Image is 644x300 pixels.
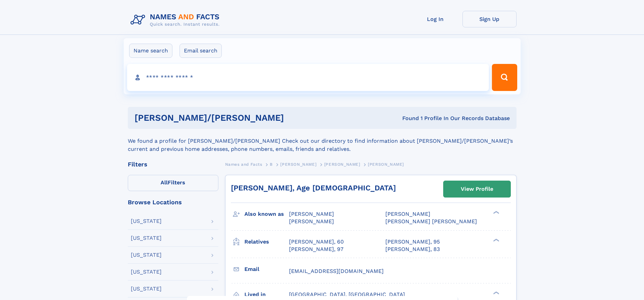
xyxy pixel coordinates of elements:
[180,44,222,58] label: Email search
[462,11,517,27] a: Sign Up
[161,179,168,186] span: All
[385,218,477,225] span: [PERSON_NAME] [PERSON_NAME]
[492,291,500,295] div: ❯
[131,286,162,292] div: [US_STATE]
[270,162,273,167] span: B
[343,115,510,122] div: Found 1 Profile In Our Records Database
[289,246,343,253] a: [PERSON_NAME], 97
[244,208,289,220] h3: Also known as
[127,64,489,91] input: search input
[289,268,384,274] span: [EMAIL_ADDRESS][DOMAIN_NAME]
[324,162,360,167] span: [PERSON_NAME]
[244,236,289,248] h3: Relatives
[270,160,273,168] a: B
[280,162,316,167] span: [PERSON_NAME]
[225,160,262,168] a: Names and Facts
[131,218,162,224] div: [US_STATE]
[131,269,162,275] div: [US_STATE]
[324,160,360,168] a: [PERSON_NAME]
[289,211,334,217] span: [PERSON_NAME]
[385,211,430,217] span: [PERSON_NAME]
[128,11,225,29] img: Logo Names and Facts
[128,199,218,205] div: Browse Locations
[492,64,517,91] button: Search Button
[280,160,316,168] a: [PERSON_NAME]
[461,181,493,197] div: View Profile
[492,238,500,242] div: ❯
[385,246,440,253] a: [PERSON_NAME], 83
[408,11,462,27] a: Log In
[135,114,343,122] h1: [PERSON_NAME]/[PERSON_NAME]
[128,161,218,167] div: Filters
[131,235,162,241] div: [US_STATE]
[289,238,344,246] a: [PERSON_NAME], 60
[244,263,289,275] h3: Email
[492,210,500,215] div: ❯
[129,44,172,58] label: Name search
[289,291,405,298] span: [GEOGRAPHIC_DATA], [GEOGRAPHIC_DATA]
[128,175,218,191] label: Filters
[131,252,162,258] div: [US_STATE]
[128,129,517,153] div: We found a profile for [PERSON_NAME]/[PERSON_NAME] Check out our directory to find information ab...
[289,218,334,225] span: [PERSON_NAME]
[385,238,440,246] a: [PERSON_NAME], 95
[368,162,404,167] span: [PERSON_NAME]
[444,181,510,197] a: View Profile
[231,184,396,192] a: [PERSON_NAME], Age [DEMOGRAPHIC_DATA]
